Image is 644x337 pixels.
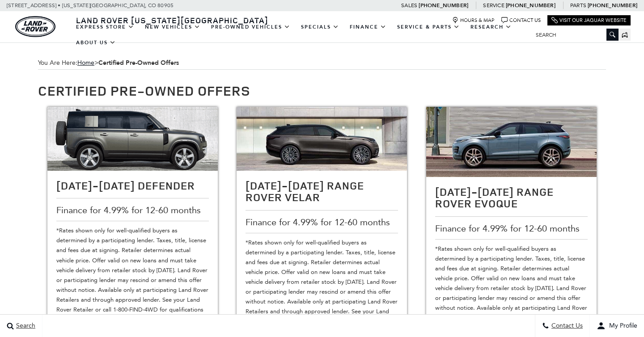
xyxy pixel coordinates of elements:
[71,15,274,25] a: Land Rover [US_STATE][GEOGRAPHIC_DATA]
[549,322,583,330] span: Contact Us
[38,56,606,70] div: Breadcrumbs
[7,2,174,8] a: [STREET_ADDRESS] • [US_STATE][GEOGRAPHIC_DATA], CO 80905
[77,59,179,67] span: >
[246,180,398,203] h2: [DATE]-[DATE] Range Rover Velar
[529,29,619,40] input: Search
[237,107,407,171] img: 2019-2024 Range Rover Velar
[38,56,606,70] span: You Are Here:
[246,238,398,337] p: *Rates shown only for well-qualified buyers as determined by a participating lender. Taxes, title...
[77,59,94,67] a: Home
[392,19,465,35] a: Service & Parts
[14,322,35,330] span: Search
[76,15,268,25] span: Land Rover [US_STATE][GEOGRAPHIC_DATA]
[206,19,296,35] a: Pre-Owned Vehicles
[452,17,495,24] a: Hours & Map
[246,217,392,227] span: Finance for 4.99% for 12-60 months
[590,315,644,337] button: user-profile-menu
[56,180,209,191] h2: [DATE]-[DATE] Defender
[98,59,179,67] strong: Certified Pre-Owned Offers
[56,226,209,324] p: *Rates shown only for well-qualified buyers as determined by a participating lender. Taxes, title...
[47,107,218,171] img: 2020-2024 Defender
[483,2,504,8] span: Service
[501,17,541,24] a: Contact Us
[551,17,627,24] a: Visit Our Jaguar Website
[140,19,206,35] a: New Vehicles
[71,19,140,35] a: EXPRESS STORE
[71,35,121,51] a: About Us
[344,19,392,35] a: Finance
[570,2,586,8] span: Parts
[71,19,529,51] nav: Main Navigation
[419,2,468,9] a: [PHONE_NUMBER]
[435,186,588,210] h2: [DATE]-[DATE] Range Rover Evoque
[426,107,597,177] img: 2019-2024 Range Rover Evoque
[296,19,344,35] a: Specials
[465,19,517,35] a: Research
[606,322,637,330] span: My Profile
[435,223,582,233] span: Finance for 4.99% for 12-60 months
[588,2,637,9] a: [PHONE_NUMBER]
[38,83,606,98] h1: Certified Pre-Owned Offers
[401,2,417,8] span: Sales
[15,16,55,37] a: land-rover
[56,205,203,215] span: Finance for 4.99% for 12-60 months
[506,2,555,9] a: [PHONE_NUMBER]
[15,16,55,37] img: Land Rover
